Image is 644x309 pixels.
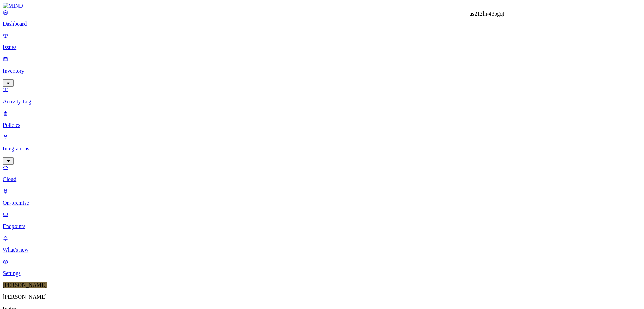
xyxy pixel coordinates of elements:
[3,68,641,74] p: Inventory
[3,21,641,27] p: Dashboard
[3,282,47,288] span: [PERSON_NAME]
[3,122,641,128] p: Policies
[3,146,641,152] p: Integrations
[3,294,641,300] p: [PERSON_NAME]
[3,270,641,277] p: Settings
[3,176,641,182] p: Cloud
[3,99,641,105] p: Activity Log
[469,11,506,17] div: us212ln-435gqtj
[3,44,641,50] p: Issues
[3,200,641,206] p: On-premise
[3,247,641,253] p: What's new
[3,3,23,9] img: MIND
[3,223,641,230] p: Endpoints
